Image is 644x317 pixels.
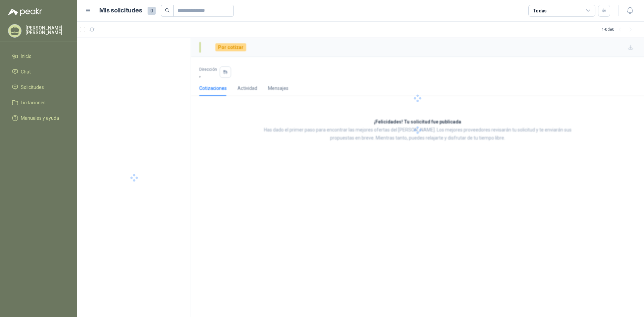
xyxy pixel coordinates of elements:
[533,7,547,14] div: Todas
[21,99,46,106] span: Licitaciones
[602,24,636,35] div: 1 - 0 de 0
[8,112,69,124] a: Manuales y ayuda
[8,96,69,109] a: Licitaciones
[148,7,156,15] span: 0
[165,8,170,13] span: search
[8,50,69,63] a: Inicio
[21,84,44,91] span: Solicitudes
[25,25,69,35] p: [PERSON_NAME] [PERSON_NAME]
[8,81,69,94] a: Solicitudes
[8,65,69,78] a: Chat
[8,8,42,16] img: Logo peakr
[21,53,32,60] span: Inicio
[21,68,31,75] span: Chat
[21,114,59,122] span: Manuales y ayuda
[99,6,142,15] h1: Mis solicitudes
